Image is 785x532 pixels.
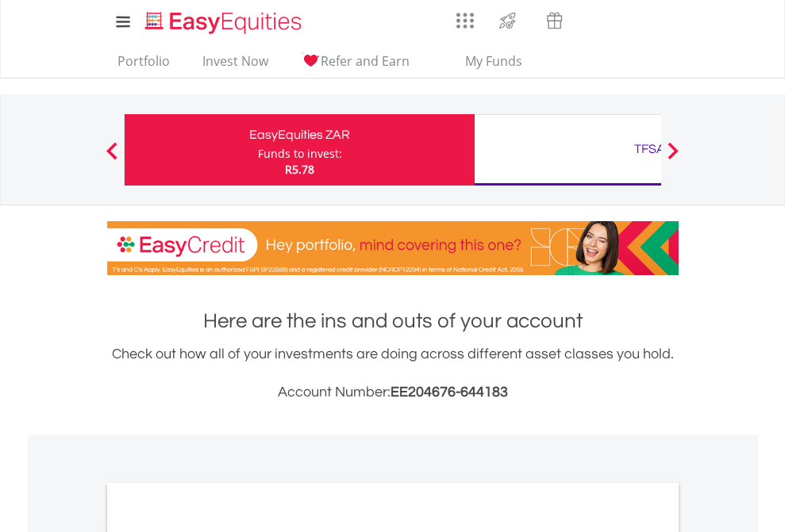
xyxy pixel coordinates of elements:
span: R5.78 [285,162,314,177]
img: thrive-v2.svg [494,8,521,33]
a: Refer and Earn [294,53,416,78]
button: Next [657,150,689,166]
span: Refer and Earn [321,52,410,70]
img: vouchers-v2.svg [541,8,568,33]
span: My Funds [442,51,546,71]
a: Notifications [578,4,618,36]
a: Home page [139,4,308,36]
button: Previous [96,150,128,166]
a: AppsGrid [446,4,484,29]
img: EasyCredit Promotion Banner [107,221,679,275]
a: Vouchers [531,4,578,33]
a: FAQ's and Support [618,4,659,36]
img: grid-menu-icon.svg [456,12,474,29]
span: EE204676-644183 [391,385,508,400]
img: EasyEquities_Logo.png [142,10,308,36]
a: Invest Now [196,53,275,78]
div: Check out how all of your investments are doing across different asset classes you hold. [107,343,679,404]
div: Funds to invest: [258,146,342,162]
div: EasyEquities ZAR [134,124,465,146]
a: My Profile [659,4,699,39]
h3: Account Number: [107,381,679,404]
h1: Here are the ins and outs of your account [107,307,679,335]
a: Portfolio [111,53,176,78]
